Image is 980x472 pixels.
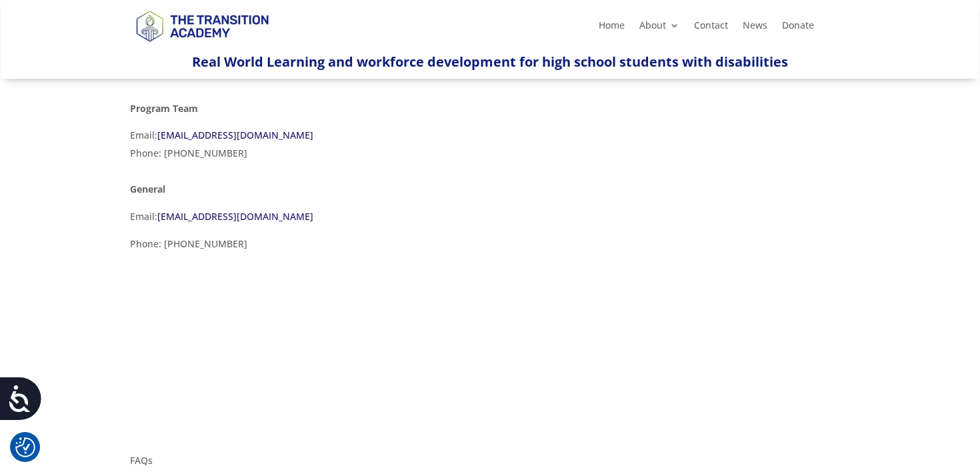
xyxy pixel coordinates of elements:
p: FAQs [130,452,850,470]
strong: Program Team [130,102,198,115]
img: Revisit consent button [15,437,35,457]
a: Home [599,21,625,35]
button: Cookie Settings [15,437,35,457]
a: Logo-Noticias [130,39,274,52]
a: Donate [782,21,814,35]
strong: General [130,183,165,195]
span: Real World Learning and workforce development for high school students with disabilities [192,53,788,71]
p: Email: [130,208,470,235]
p: Phone: [PHONE_NUMBER] [130,235,470,263]
iframe: TTA Newsletter Sign Up [510,17,850,350]
a: [EMAIL_ADDRESS][DOMAIN_NAME] [157,129,313,141]
img: TTA Brand_TTA Primary Logo_Horizontal_Light BG [130,2,274,49]
a: About [639,21,679,35]
a: Contact [694,21,728,35]
p: Email: Phone: [PHONE_NUMBER] [130,127,470,171]
a: [EMAIL_ADDRESS][DOMAIN_NAME] [157,210,313,223]
a: News [743,21,767,35]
